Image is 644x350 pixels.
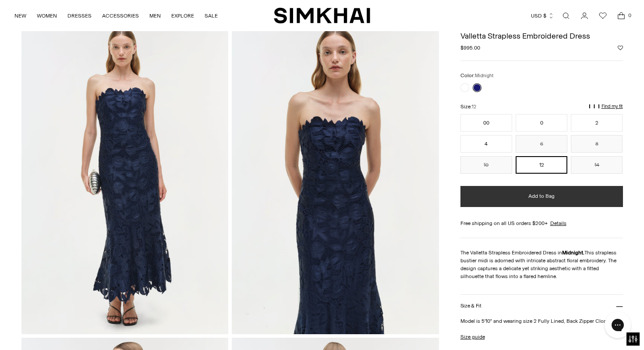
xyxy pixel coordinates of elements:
a: WOMEN [37,6,57,25]
button: 00 [460,114,512,132]
h1: Valletta Strapless Embroidered Dress [460,32,623,40]
button: Add to Wishlist [618,45,623,50]
a: SIMKHAI [274,7,370,24]
button: 14 [571,156,623,174]
button: Size & Fit [460,295,623,317]
img: Valletta Strapless Embroidered Dress [21,23,229,334]
strong: Midnight. [562,250,584,256]
iframe: Gorgias live chat messenger [600,309,635,341]
a: Open search modal [557,7,575,25]
a: DRESSES [67,6,92,25]
p: The Valletta Strapless Embroidered Dress in This strapless bustier midi is adorned with intricate... [460,249,623,280]
span: 0 [626,11,633,19]
a: Details [550,219,566,227]
button: USD $ [531,6,554,25]
a: EXPLORE [171,6,194,25]
button: 6 [516,135,567,153]
span: 12 [472,104,476,110]
div: Free shipping on all US orders $200+ [460,219,623,227]
span: $995.00 [460,44,480,52]
a: SALE [205,6,218,25]
h3: Size & Fit [460,303,481,309]
img: Valletta Strapless Embroidered Dress [232,23,439,334]
span: Add to Bag [528,193,555,200]
a: ACCESSORIES [102,6,139,25]
label: Size: [460,103,476,111]
a: MEN [149,6,161,25]
a: Size guide [460,333,485,341]
button: 2 [571,114,623,132]
a: Go to the account page [576,7,593,25]
p: Model is 5'10" and wearing size 2 Fully Lined, Back Zipper Closure [460,317,623,325]
span: Midnight [475,73,494,79]
iframe: Sign Up via Text for Offers [7,317,88,343]
a: NEW [14,6,26,25]
button: 8 [571,135,623,153]
a: Open cart modal [612,7,630,25]
button: 10 [460,156,512,174]
label: Color: [460,71,494,80]
button: 0 [516,114,567,132]
button: 4 [460,135,512,153]
button: 12 [516,156,567,174]
a: Wishlist [594,7,612,25]
button: Add to Bag [460,186,623,207]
